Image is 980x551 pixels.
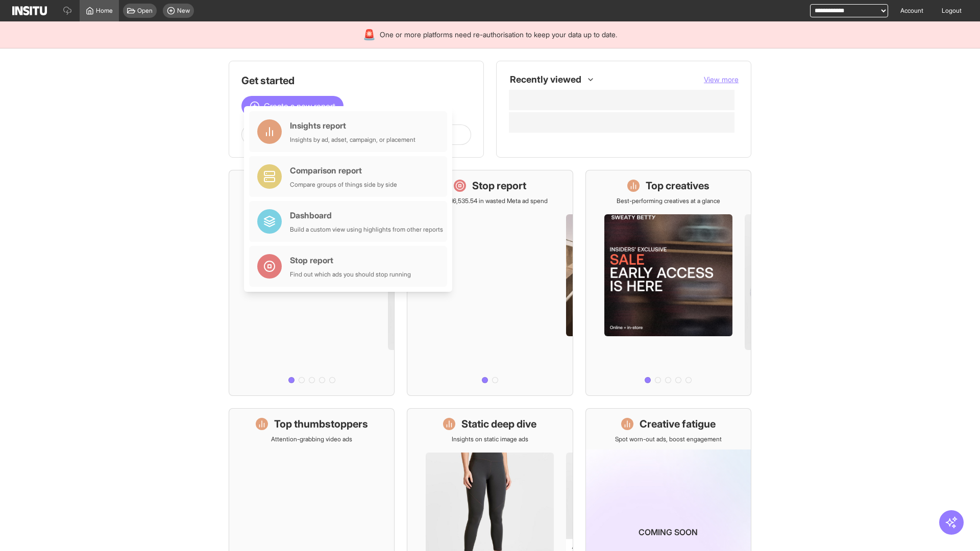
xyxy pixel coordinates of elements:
[407,170,573,396] a: Stop reportSave £16,535.54 in wasted Meta ad spend
[271,435,352,443] p: Attention-grabbing video ads
[290,270,411,279] div: Find out which ads you should stop running
[704,75,739,84] span: View more
[461,417,536,431] h1: Static deep dive
[241,96,344,116] button: Create a new report
[229,170,395,396] a: What's live nowSee all active ads instantly
[432,197,548,205] p: Save £16,535.54 in wasted Meta ad spend
[290,254,411,266] div: Stop report
[290,226,443,234] div: Build a custom view using highlights from other reports
[704,74,739,85] button: View more
[585,170,751,396] a: Top creativesBest-performing creatives at a glance
[290,136,415,144] div: Insights by ad, adset, campaign, or placement
[137,7,153,15] span: Open
[12,6,47,15] img: Logo
[380,30,617,40] span: One or more platforms need re-authorisation to keep your data up to date.
[646,179,709,193] h1: Top creatives
[290,209,443,221] div: Dashboard
[274,417,368,431] h1: Top thumbstoppers
[96,7,113,15] span: Home
[472,179,526,193] h1: Stop report
[290,181,397,189] div: Compare groups of things side by side
[290,164,397,177] div: Comparison report
[452,435,528,443] p: Insights on static image ads
[177,7,190,15] span: New
[617,197,720,205] p: Best-performing creatives at a glance
[290,119,415,132] div: Insights report
[363,28,376,42] div: 🚨
[241,73,471,88] h1: Get started
[264,100,335,112] span: Create a new report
